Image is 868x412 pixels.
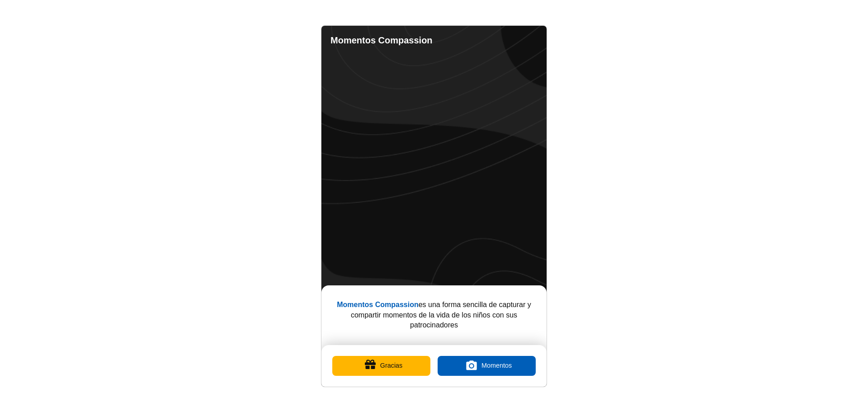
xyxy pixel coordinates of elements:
b: Momentos Compassion [330,35,433,45]
label: Momentos [438,356,536,376]
a: Contacto [501,31,519,49]
p: es una forma sencilla de capturar y compartir momentos de la vida de los niños con sus patrocinad... [336,300,532,330]
b: Momentos Compassion [337,301,418,308]
button: Gracias [332,356,430,376]
a: Completed Moments [483,31,501,49]
a: Ajustes [519,31,538,49]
